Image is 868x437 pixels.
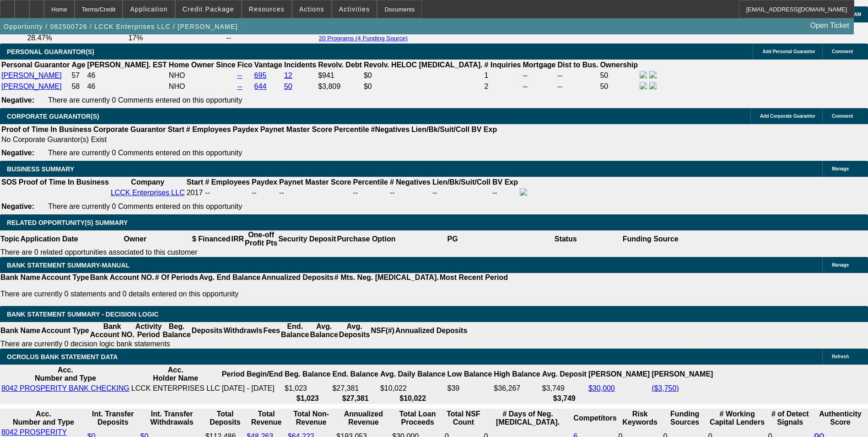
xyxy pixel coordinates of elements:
th: $1,023 [284,394,331,403]
b: Vantage [254,61,282,69]
td: 50 [599,82,638,92]
th: Low Balance [447,366,493,383]
th: # Days of Neg. [MEDICAL_DATA]. [484,410,572,427]
a: $30,000 [588,384,615,392]
button: Activities [332,0,377,18]
td: 46 [87,82,167,92]
button: Actions [292,0,331,18]
b: Home Owner Since [169,61,236,69]
th: One-off Profit Pts [244,230,278,248]
img: facebook-icon.png [520,188,527,196]
span: Comment [832,49,853,54]
th: Total Non-Revenue [287,410,335,427]
div: -- [279,189,351,197]
td: 50 [599,71,638,81]
b: # Inquiries [484,61,521,69]
th: Deposits [191,322,223,339]
td: -- [557,71,599,81]
th: Acc. Holder Name [131,366,221,383]
img: facebook-icon.png [640,71,647,78]
th: Risk Keywords [618,410,662,427]
td: No Corporate Guarantor(s) Exist [1,135,501,144]
th: Security Deposit [278,230,336,248]
th: # Of Periods [155,273,199,282]
span: There are currently 0 Comments entered on this opportunity [48,202,242,210]
span: Manage [832,166,849,171]
td: -- [523,71,556,81]
b: Personal Guarantor [1,61,70,69]
a: -- [237,82,243,90]
span: Add Corporate Guarantor [760,114,815,119]
button: Application [123,0,174,18]
th: Authenticity Score [814,410,867,427]
th: Int. Transfer Deposits [87,410,139,427]
th: # Working Capital Lenders [708,410,767,427]
th: Total Revenue [246,410,286,427]
b: Paydex [233,126,259,133]
b: # Employees [186,126,231,133]
span: Add Personal Guarantor [762,49,815,54]
td: $0 [363,71,483,81]
a: 644 [254,82,267,90]
b: Lien/Bk/Suit/Coll [411,126,469,133]
b: Lien/Bk/Suit/Coll [432,178,491,186]
a: LCCK Enterprises LLC [111,189,185,197]
td: $941 [318,71,362,81]
span: Comment [832,114,853,119]
td: 57 [71,71,86,81]
b: [PERSON_NAME]. EST [87,61,167,69]
b: Incidents [284,61,316,69]
th: # of Detect Signals [768,410,813,427]
th: Funding Sources [663,410,707,427]
a: [PERSON_NAME] [1,82,62,90]
th: Avg. End Balance [199,273,261,282]
td: 17% [128,33,225,43]
b: Revolv. HELOC [MEDICAL_DATA]. [364,61,483,69]
th: $27,381 [332,394,378,403]
span: OCROLUS BANK STATEMENT DATA [7,353,118,361]
th: End. Balance [280,322,309,339]
span: BUSINESS SUMMARY [7,165,74,173]
button: Resources [242,0,291,18]
th: Total Deposits [205,410,246,427]
a: 50 [284,82,292,90]
b: Negative: [1,202,34,210]
b: Ownership [600,61,638,69]
td: -- [492,188,518,198]
td: LCCK ENTERPRISES LLC [131,384,221,393]
button: Credit Package [176,0,241,18]
th: Acc. Number and Type [1,366,130,383]
span: RELATED OPPORTUNITY(S) SUMMARY [7,219,128,226]
b: # Employees [205,178,250,186]
th: # Mts. Neg. [MEDICAL_DATA]. [334,273,439,282]
b: Percentile [334,126,369,133]
b: Mortgage [523,61,556,69]
th: Purchase Option [336,230,396,248]
span: Actions [299,5,324,13]
td: -- [226,33,315,43]
th: Int. Transfer Withdrawals [140,410,204,427]
a: -- [237,71,243,79]
th: $ Financed [192,230,231,248]
td: $10,022 [380,384,446,393]
a: 8042 PROSPERITY BANK CHECKING [1,384,129,392]
th: High Balance [493,366,540,383]
td: 2017 [186,188,204,198]
div: -- [353,189,388,197]
td: $39 [447,384,493,393]
img: linkedin-icon.png [649,71,657,78]
span: Resources [249,5,285,13]
span: Activities [339,5,370,13]
span: Application [130,5,167,13]
div: -- [390,189,431,197]
b: Corporate Guarantor [93,126,166,133]
b: Dist to Bus. [558,61,598,69]
td: -- [523,82,556,92]
th: PG [396,230,509,248]
span: Opportunity / 082500726 / LCCK Enterprises LLC / [PERSON_NAME] [4,23,238,30]
b: Age [71,61,85,69]
th: Beg. Balance [162,322,191,339]
th: Total Loan Proceeds [392,410,443,427]
th: Proof of Time In Business [1,125,92,134]
a: ($3,750) [652,384,679,392]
